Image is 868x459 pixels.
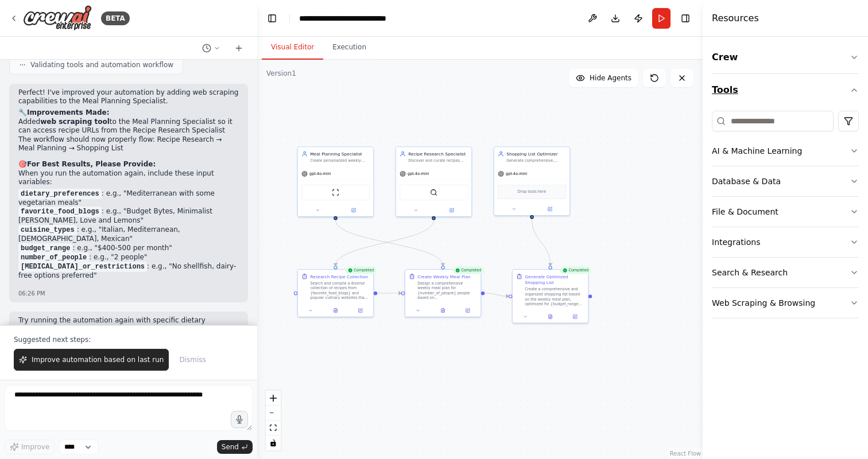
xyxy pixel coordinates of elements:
[197,41,225,55] button: Switch to previous chat
[310,281,370,300] div: Search and compile a diverse collection of recipes from {favorite_food_blogs} and popular culinar...
[40,118,110,126] strong: web scraping tool
[525,274,584,286] div: Generate Optimized Shopping List
[350,307,371,314] button: Open in side panel
[18,118,239,135] li: Added to the Meal Planning Specialist so it can access recipe URLs from the Recipe Research Speci...
[297,146,374,217] div: Meal Planning SpecialistCreate personalized weekly meal plans based on {dietary_preferences}, {bu...
[712,145,802,157] div: AI & Machine Learning
[569,69,638,87] button: Hide Agents
[485,290,509,299] g: Edge from 5cd5ae95-f168-4704-b051-f61ae1c5c9c3 to 5a1075cf-62bd-4948-bc86-377ae35b6aee
[396,146,472,217] div: Recipe Research SpecialistDiscover and curate recipes from {favorite_food_blogs} and popular culi...
[560,267,591,274] div: Completed
[712,236,760,248] div: Integrations
[18,316,239,361] p: Try running the automation again with specific dietary preferences and favorite food blogs. This ...
[537,313,563,320] button: View output
[231,411,248,428] button: Click to speak your automation idea
[336,207,371,214] button: Open in side panel
[712,206,778,217] div: File & Document
[18,189,102,199] code: dietary_preferences
[18,262,239,281] li: : e.g., "No shellfish, dairy-free options preferred"
[18,289,239,298] div: 06:26 PM
[230,41,248,55] button: Start a new chat
[712,267,788,278] div: Search & Research
[533,205,567,213] button: Open in side panel
[266,391,281,406] button: zoom in
[506,158,566,164] div: Generate comprehensive, organized shopping lists based on weekly meal plans, optimizing for {budg...
[670,450,701,457] a: React Flow attribution
[18,253,239,262] li: : e.g., "2 people"
[430,307,456,314] button: View output
[494,146,571,216] div: Shopping List OptimizerGenerate comprehensive, organized shopping lists based on weekly meal plan...
[14,349,169,371] button: Improve automation based on last run
[712,74,859,106] button: Tools
[266,391,281,450] div: React Flow controls
[457,307,478,314] button: Open in side panel
[590,73,631,83] span: Hide Agents
[712,258,859,287] button: Search & Research
[712,176,781,187] div: Database & Data
[323,36,375,60] button: Execution
[222,442,239,452] span: Send
[297,269,374,317] div: CompletedResearch Recipe CollectionSearch and compile a diverse collection of recipes from {favor...
[30,60,173,69] span: Validating tools and automation workflow
[712,297,815,309] div: Web Scraping & Browsing
[18,207,102,217] code: favorite_food_blogs
[377,290,401,297] g: Edge from a87790fb-d89b-4346-aff5-51e7a15a4de4 to 5cd5ae95-f168-4704-b051-f61ae1c5c9c3
[266,435,281,450] button: toggle interactivity
[417,274,471,280] div: Create Weekly Meal Plan
[5,439,55,454] button: Improve
[712,166,859,196] button: Database & Data
[332,220,446,266] g: Edge from 07066fc8-c1b6-4df8-ac0c-6b7b0f3b394e to 5cd5ae95-f168-4704-b051-f61ae1c5c9c3
[310,274,368,280] div: Research Recipe Collection
[712,227,859,257] button: Integrations
[712,41,859,73] button: Crew
[32,355,164,364] span: Improve automation based on last run
[18,160,239,169] h2: 🎯
[18,225,77,235] code: cuisine_types
[101,11,130,25] div: BETA
[506,151,566,157] div: Shopping List Optimizer
[266,69,296,78] div: Version 1
[712,197,859,227] button: File & Document
[18,189,239,208] li: : e.g., "Mediterranean with some vegetarian meals"
[564,313,586,320] button: Open in side panel
[506,172,527,177] span: gpt-4o-mini
[417,281,477,300] div: Design a comprehensive weekly meal plan for {number_of_people} people based on {dietary_preferenc...
[323,307,348,314] button: View output
[299,13,419,24] nav: breadcrumb
[452,267,483,274] div: Completed
[14,335,243,344] p: Suggested next steps:
[332,189,339,196] img: ScrapeWebsiteTool
[266,421,281,435] button: fit view
[266,406,281,421] button: zoom out
[27,160,156,168] strong: For Best Results, Please Provide:
[512,269,589,324] div: CompletedGenerate Optimized Shopping ListCreate a comprehensive and organized shopping list based...
[27,108,110,116] strong: Improvements Made:
[23,5,92,31] img: Logo
[408,158,468,164] div: Discover and curate recipes from {favorite_food_blogs} and popular culinary websites, focusing on...
[345,267,376,274] div: Completed
[712,288,859,318] button: Web Scraping & Browsing
[525,287,584,306] div: Create a comprehensive and organized shopping list based on the weekly meal plan, optimized for {...
[408,151,468,157] div: Recipe Research Specialist
[18,252,89,263] code: number_of_people
[435,207,469,214] button: Open in side panel
[529,219,553,266] g: Edge from f5287b92-ef64-44c7-9cf9-5e88dd582d1c to 5a1075cf-62bd-4948-bc86-377ae35b6aee
[712,136,859,166] button: AI & Machine Learning
[264,10,280,26] button: Hide left sidebar
[677,10,693,26] button: Hide right sidebar
[408,172,429,177] span: gpt-4o-mini
[309,172,331,177] span: gpt-4o-mini
[712,11,759,25] h4: Resources
[18,244,239,253] li: : e.g., "$400-500 per month"
[430,189,437,196] img: SerperDevTool
[18,135,239,153] li: The workflow should now properly flow: Recipe Research → Meal Planning → Shopping List
[310,158,370,164] div: Create personalized weekly meal plans based on {dietary_preferences}, {budget_range}, and {number...
[18,169,239,187] p: When you run the automation again, include these input variables:
[18,207,239,225] li: : e.g., "Budget Bytes, Minimalist [PERSON_NAME], Love and Lemons"
[18,88,239,106] p: Perfect! I've improved your automation by adding web scraping capabilities to the Meal Planning S...
[179,355,206,364] span: Dismiss
[21,442,49,452] span: Improve
[217,440,253,454] button: Send
[712,106,859,328] div: Tools
[18,108,239,118] h2: 🔧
